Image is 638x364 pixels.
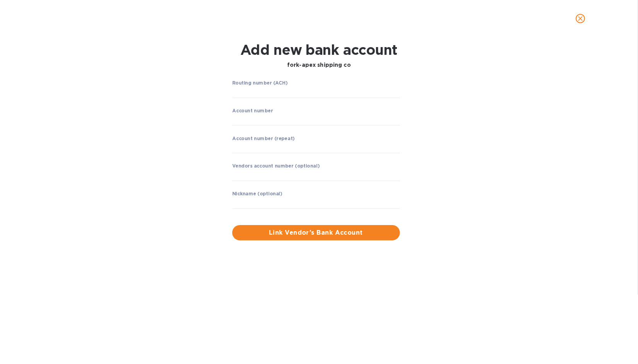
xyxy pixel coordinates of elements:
h1: Add new bank account [240,42,398,58]
label: Account number (repeat) [232,136,295,141]
label: Vendors account number (optional) [232,164,320,169]
label: Routing number (ACH) [232,81,288,85]
button: close [571,9,590,28]
label: Nickname (optional) [232,192,282,196]
b: for k-apex shipping co [287,62,351,68]
button: Link Vendor’s Bank Account [232,225,400,240]
span: Link Vendor’s Bank Account [238,228,394,237]
label: Account number [232,108,273,113]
